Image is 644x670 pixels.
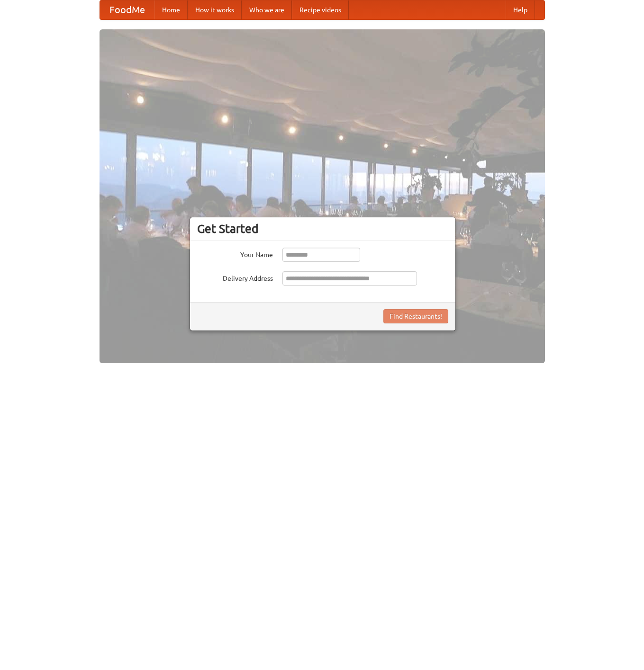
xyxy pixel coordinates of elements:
[188,0,242,19] a: How it works
[242,0,292,19] a: Who we are
[154,0,188,19] a: Home
[100,0,154,19] a: FoodMe
[197,222,448,236] h3: Get Started
[197,271,273,283] label: Delivery Address
[506,0,535,19] a: Help
[292,0,349,19] a: Recipe videos
[383,309,448,323] button: Find Restaurants!
[197,248,273,259] label: Your Name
